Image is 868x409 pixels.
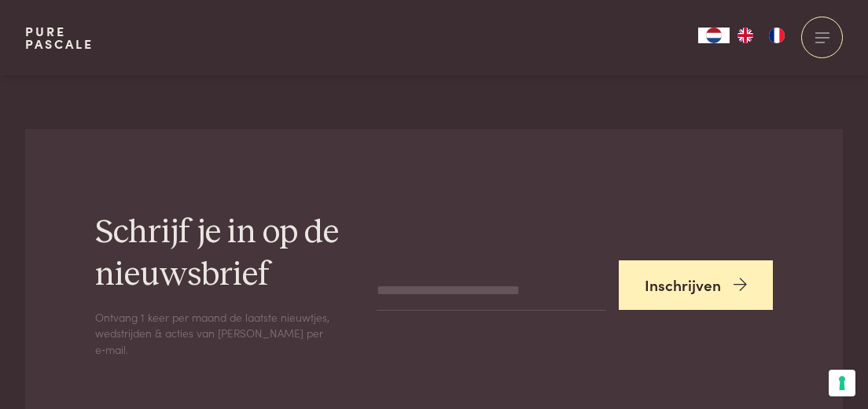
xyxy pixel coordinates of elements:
aside: Language selected: Nederlands [698,28,793,43]
div: Language [698,28,730,43]
ul: Language list [730,28,793,43]
h2: Schrijf je in op de nieuwsbrief [95,212,351,296]
a: FR [761,28,793,43]
a: EN [730,28,761,43]
button: Inschrijven [619,260,773,310]
button: Uw voorkeuren voor toestemming voor trackingtechnologieën [829,370,855,396]
a: PurePascale [25,25,94,50]
p: Ontvang 1 keer per maand de laatste nieuwtjes, wedstrijden & acties van [PERSON_NAME] per e‑mail. [95,309,351,358]
a: NL [698,28,730,43]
